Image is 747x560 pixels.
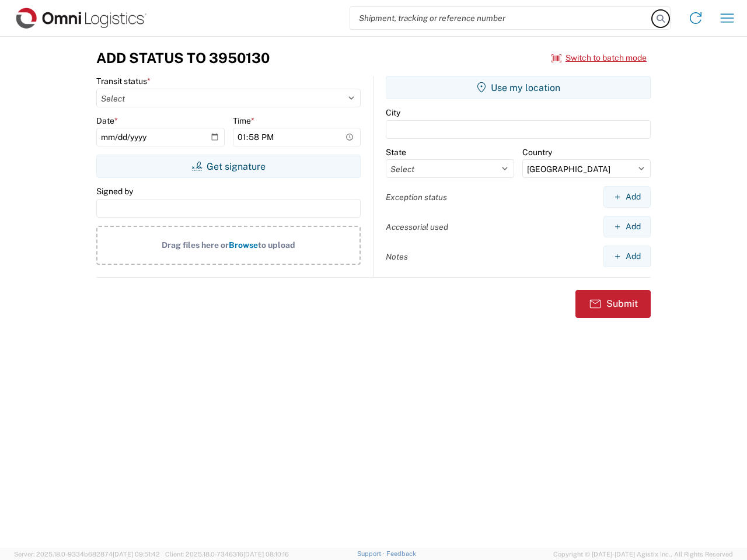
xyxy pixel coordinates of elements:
label: Time [233,116,254,126]
label: Accessorial used [386,222,448,232]
span: Drag files here or [162,240,229,250]
button: Get signature [96,155,361,178]
label: Transit status [96,76,151,86]
a: Feedback [386,550,416,557]
label: Country [522,147,552,157]
label: City [386,107,400,118]
span: Browse [229,240,258,250]
button: Switch to batch mode [551,48,647,68]
span: Copyright © [DATE]-[DATE] Agistix Inc., All Rights Reserved [553,549,733,559]
h3: Add Status to 3950130 [96,50,270,66]
span: [DATE] 09:51:42 [113,551,160,558]
button: Submit [575,290,651,318]
label: State [386,147,406,157]
label: Date [96,116,118,126]
label: Exception status [386,192,447,202]
button: Add [603,186,651,208]
label: Notes [386,251,408,262]
span: Server: 2025.18.0-9334b682874 [14,551,160,558]
span: [DATE] 08:10:16 [243,551,289,558]
button: Use my location [386,76,651,99]
input: Shipment, tracking or reference number [350,7,652,29]
span: to upload [258,240,295,250]
span: Client: 2025.18.0-7346316 [165,551,289,558]
button: Add [603,246,651,267]
a: Support [357,550,386,557]
label: Signed by [96,186,133,197]
button: Add [603,216,651,237]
